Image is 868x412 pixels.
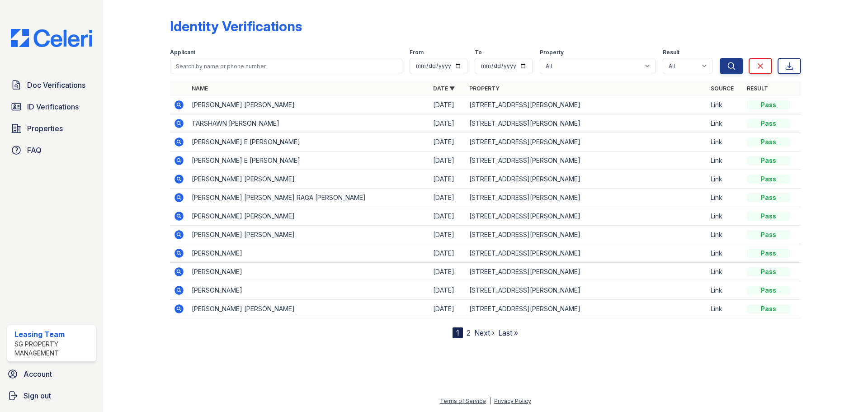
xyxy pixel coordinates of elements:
div: SG Property Management [14,340,92,358]
td: [STREET_ADDRESS][PERSON_NAME] [466,170,707,189]
a: Account [4,365,99,383]
a: ID Verifications [7,98,96,116]
a: 2 [467,328,471,337]
td: Link [707,244,743,263]
td: [STREET_ADDRESS][PERSON_NAME] [466,300,707,318]
td: [DATE] [429,207,466,226]
td: [DATE] [429,226,466,244]
img: CE_Logo_Blue-a8612792a0a2168367f1c8372b55b34899dd931a85d93a1a3d3e32e68fde9ad4.png [4,29,99,47]
td: [PERSON_NAME] [PERSON_NAME] [188,96,429,114]
div: Pass [747,119,790,128]
td: Link [707,96,743,114]
a: Privacy Policy [494,398,531,404]
a: Date ▼ [433,85,455,92]
td: [DATE] [429,96,466,114]
td: [PERSON_NAME] E [PERSON_NAME] [188,133,429,152]
td: [STREET_ADDRESS][PERSON_NAME] [466,133,707,152]
span: Properties [27,123,63,134]
td: [STREET_ADDRESS][PERSON_NAME] [466,152,707,170]
div: Pass [747,193,790,202]
td: [PERSON_NAME] [188,263,429,281]
td: Link [707,226,743,244]
div: Pass [747,230,790,239]
td: [DATE] [429,189,466,207]
td: Link [707,114,743,133]
td: [STREET_ADDRESS][PERSON_NAME] [466,96,707,114]
td: [STREET_ADDRESS][PERSON_NAME] [466,226,707,244]
div: Pass [747,137,790,147]
div: Pass [747,100,790,109]
a: Sign out [4,387,99,405]
td: Link [707,207,743,226]
span: Account [24,369,52,379]
label: Result [663,49,679,56]
td: Link [707,133,743,152]
div: Identity Verifications [170,18,302,34]
span: ID Verifications [27,101,79,112]
label: From [410,49,424,56]
div: Pass [747,249,790,258]
div: Pass [747,267,790,276]
a: FAQ [7,141,96,159]
div: Pass [747,156,790,165]
span: FAQ [27,145,42,156]
td: Link [707,263,743,281]
td: [PERSON_NAME] [PERSON_NAME] [188,207,429,226]
td: [PERSON_NAME] [188,244,429,263]
div: Pass [747,175,790,184]
a: Result [747,85,768,92]
a: Terms of Service [440,398,486,404]
div: Leasing Team [14,329,92,340]
td: [DATE] [429,114,466,133]
input: Search by name or phone number [170,58,402,74]
span: Sign out [24,390,51,401]
td: [DATE] [429,281,466,300]
td: Link [707,281,743,300]
td: [PERSON_NAME] [PERSON_NAME] RAGA [PERSON_NAME] [188,189,429,207]
td: [STREET_ADDRESS][PERSON_NAME] [466,207,707,226]
div: | [489,398,491,404]
a: Name [192,85,208,92]
a: Property [469,85,500,92]
div: 1 [453,327,463,338]
td: [PERSON_NAME] E [PERSON_NAME] [188,152,429,170]
label: Property [540,49,564,56]
td: [PERSON_NAME] [PERSON_NAME] [188,300,429,318]
td: [DATE] [429,152,466,170]
label: Applicant [170,49,195,56]
a: Last » [498,328,518,337]
span: Doc Verifications [27,80,85,90]
td: [DATE] [429,170,466,189]
td: [DATE] [429,244,466,263]
td: Link [707,170,743,189]
td: [STREET_ADDRESS][PERSON_NAME] [466,189,707,207]
a: Source [711,85,734,92]
td: TARSHAWN [PERSON_NAME] [188,114,429,133]
td: [PERSON_NAME] [188,281,429,300]
div: Pass [747,286,790,295]
td: [STREET_ADDRESS][PERSON_NAME] [466,281,707,300]
td: [STREET_ADDRESS][PERSON_NAME] [466,263,707,281]
a: Properties [7,119,96,137]
td: [STREET_ADDRESS][PERSON_NAME] [466,244,707,263]
td: Link [707,300,743,318]
div: Pass [747,304,790,313]
td: Link [707,152,743,170]
td: Link [707,189,743,207]
a: Doc Verifications [7,76,96,94]
div: Pass [747,212,790,221]
a: Next › [474,328,495,337]
td: [PERSON_NAME] [PERSON_NAME] [188,170,429,189]
td: [DATE] [429,300,466,318]
td: [PERSON_NAME] [PERSON_NAME] [188,226,429,244]
td: [DATE] [429,263,466,281]
td: [STREET_ADDRESS][PERSON_NAME] [466,114,707,133]
label: To [475,49,482,56]
td: [DATE] [429,133,466,152]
